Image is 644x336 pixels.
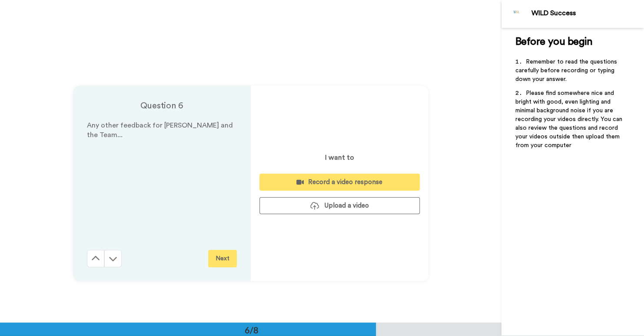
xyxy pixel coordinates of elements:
[266,178,413,187] div: Record a video response
[259,197,420,214] button: Upload a video
[231,324,272,336] div: 6/8
[515,90,624,148] span: Please find somewhere nice and bright with good, even lighting and minimal background noise if yo...
[531,9,644,17] div: WILD Success
[87,122,235,139] span: Any other feedback for [PERSON_NAME] and the Team...
[506,3,527,24] img: Profile Image
[259,174,420,191] button: Record a video response
[208,250,237,267] button: Next
[87,100,237,112] h4: Question 6
[515,59,619,82] span: Remember to read the questions carefully before recording or typing down your answer.
[515,37,592,47] span: Before you begin
[325,152,354,163] p: I want to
